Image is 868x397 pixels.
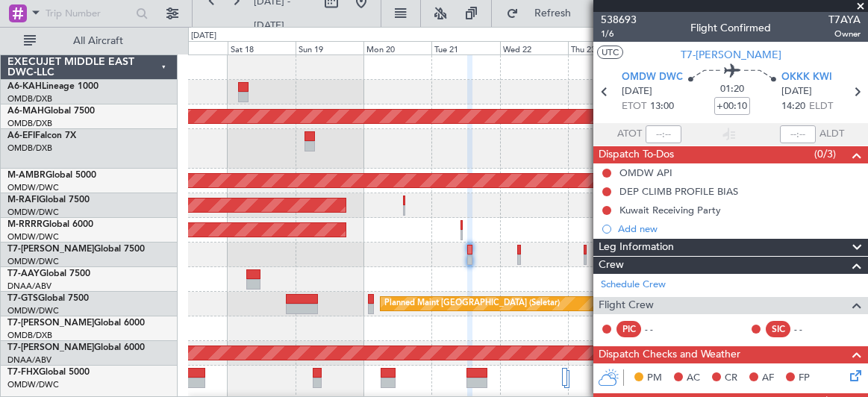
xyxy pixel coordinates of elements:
[7,269,40,278] span: T7-AAY
[618,222,861,235] div: Add new
[296,41,363,54] div: Sun 19
[228,41,296,54] div: Sat 18
[7,354,51,366] a: DNAA/ABV
[781,99,805,114] span: 14:20
[599,346,740,363] span: Dispatch Checks and Weather
[687,371,700,386] span: AC
[601,28,637,40] span: 1/6
[7,294,38,303] span: T7-GTS
[619,166,672,179] div: OMDW API
[7,231,59,243] a: OMDW/DWC
[568,41,636,54] div: Thu 23
[7,131,76,140] a: A6-EFIFalcon 7X
[46,2,131,25] input: Trip Number
[781,84,812,99] span: [DATE]
[619,204,721,216] div: Kuwait Receiving Party
[7,269,90,278] a: T7-AAYGlobal 7500
[7,82,99,91] a: A6-KAHLineage 1000
[7,207,59,218] a: OMDW/DWC
[7,343,145,352] a: T7-[PERSON_NAME]Global 6000
[7,107,95,116] a: A6-MAHGlobal 7500
[647,371,662,386] span: PM
[522,8,584,19] span: Refresh
[645,322,678,336] div: - -
[7,368,39,377] span: T7-FHX
[601,278,666,293] a: Schedule Crew
[7,256,59,267] a: OMDW/DWC
[7,245,145,254] a: T7-[PERSON_NAME]Global 7500
[7,330,52,341] a: OMDB/DXB
[7,143,52,154] a: OMDB/DXB
[650,99,674,114] span: 13:00
[500,41,568,54] div: Wed 22
[794,322,828,336] div: - -
[7,220,93,229] a: M-RRRRGlobal 6000
[39,36,157,46] span: All Aircraft
[766,321,790,337] div: SIC
[599,146,674,163] span: Dispatch To-Dos
[690,20,771,36] div: Flight Confirmed
[720,82,744,97] span: 01:20
[646,125,681,143] input: --:--
[819,127,844,142] span: ALDT
[191,30,216,43] div: [DATE]
[7,305,59,316] a: OMDW/DWC
[160,41,228,54] div: Fri 17
[622,70,683,85] span: OMDW DWC
[617,127,642,142] span: ATOT
[7,196,39,204] span: M-RAFI
[7,319,94,328] span: T7-[PERSON_NAME]
[7,107,44,116] span: A6-MAH
[7,171,46,180] span: M-AMBR
[384,293,560,315] div: Planned Maint [GEOGRAPHIC_DATA] (Seletar)
[7,368,90,377] a: T7-FHXGlobal 5000
[7,343,94,352] span: T7-[PERSON_NAME]
[809,99,833,114] span: ELDT
[619,185,738,198] div: DEP CLIMB PROFILE BIAS
[762,371,774,386] span: AF
[7,245,94,254] span: T7-[PERSON_NAME]
[7,182,59,193] a: OMDW/DWC
[616,321,641,337] div: PIC
[828,12,861,28] span: T7AYA
[7,379,59,390] a: OMDW/DWC
[7,171,96,180] a: M-AMBRGlobal 5000
[7,82,42,91] span: A6-KAH
[7,118,52,129] a: OMDB/DXB
[499,1,589,25] button: Refresh
[7,196,90,204] a: M-RAFIGlobal 7500
[599,239,674,256] span: Leg Information
[781,70,832,85] span: OKKK KWI
[828,28,861,40] span: Owner
[431,41,499,54] div: Tue 21
[725,371,737,386] span: CR
[599,297,654,314] span: Flight Crew
[7,319,145,328] a: T7-[PERSON_NAME]Global 6000
[16,29,162,53] button: All Aircraft
[599,257,624,274] span: Crew
[601,12,637,28] span: 538693
[7,131,35,140] span: A6-EFI
[597,46,623,59] button: UTC
[622,99,646,114] span: ETOT
[7,294,89,303] a: T7-GTSGlobal 7500
[7,281,51,292] a: DNAA/ABV
[622,84,652,99] span: [DATE]
[681,47,781,63] span: T7-[PERSON_NAME]
[7,93,52,104] a: OMDB/DXB
[7,220,43,229] span: M-RRRR
[799,371,810,386] span: FP
[814,146,836,162] span: (0/3)
[363,41,431,54] div: Mon 20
